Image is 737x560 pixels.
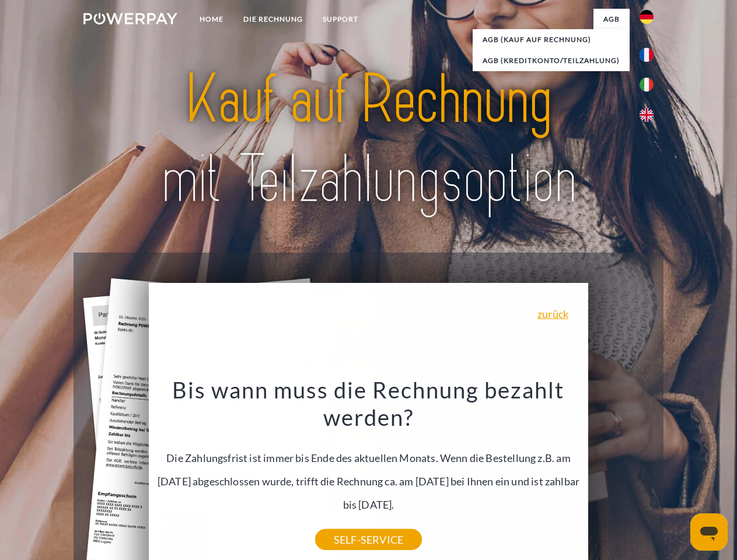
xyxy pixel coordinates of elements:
[156,376,582,432] h3: Bis wann muss die Rechnung bezahlt werden?
[473,29,630,50] a: AGB (Kauf auf Rechnung)
[83,13,177,24] img: logo-powerpay-white.svg
[473,50,630,71] a: AGB (Kreditkonto/Teilzahlung)
[111,56,626,223] img: title-powerpay_de.svg
[593,9,630,30] a: agb
[315,529,422,550] a: SELF-SERVICE
[156,376,582,540] div: Die Zahlungsfrist ist immer bis Ende des aktuellen Monats. Wenn die Bestellung z.B. am [DATE] abg...
[313,9,368,30] a: SUPPORT
[640,78,654,92] img: it
[640,108,654,122] img: en
[190,9,233,30] a: Home
[233,9,313,30] a: DIE RECHNUNG
[640,10,654,24] img: de
[690,513,728,551] iframe: Schaltfläche zum Öffnen des Messaging-Fensters
[640,48,654,62] img: fr
[537,309,568,319] a: zurück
